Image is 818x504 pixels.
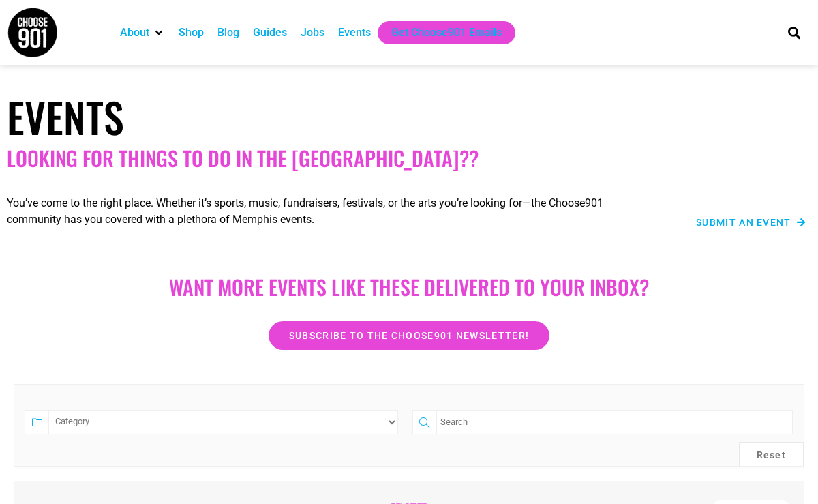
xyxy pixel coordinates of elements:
p: You’ve come to the right place. Whether it’s sports, music, fundraisers, festivals, or the arts y... [7,195,648,228]
a: Subscribe to the Choose901 newsletter! [269,321,549,350]
h2: Looking for things to do in the [GEOGRAPHIC_DATA]?? [7,146,811,171]
div: Search [783,21,806,44]
nav: Main nav [113,21,765,44]
span: Submit an Event [696,218,791,227]
a: Blog [217,25,239,41]
a: Guides [253,25,287,41]
span: Subscribe to the Choose901 newsletter! [289,331,529,340]
a: Submit an Event [696,218,806,227]
input: Search [436,410,793,434]
button: Reset [739,442,804,466]
a: Get Choose901 Emails [391,25,502,41]
h1: Events [7,92,811,141]
a: About [120,25,149,41]
div: About [113,21,172,44]
a: Jobs [301,25,324,41]
a: Shop [179,25,204,41]
a: Events [338,25,371,41]
h2: Want more EVENTS LIKE THESE DELIVERED TO YOUR INBOX? [20,275,798,299]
